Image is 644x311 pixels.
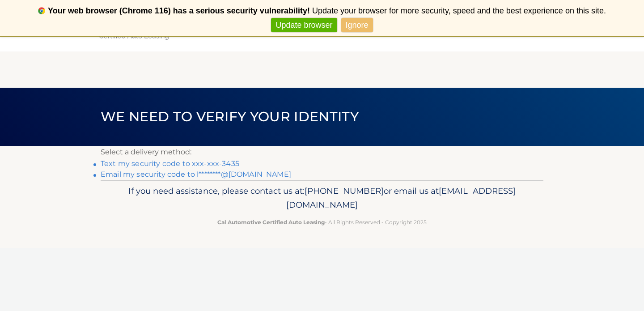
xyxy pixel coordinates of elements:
[106,184,538,213] p: If you need assistance, please contact us at: or email us at
[101,170,291,179] a: Email my security code to l********@[DOMAIN_NAME]
[271,18,337,33] a: Update browser
[101,159,239,168] a: Text my security code to xxx-xxx-3435
[101,108,359,125] span: We need to verify your identity
[312,6,606,15] span: Update your browser for more security, speed and the best experience on this site.
[305,186,384,196] span: [PHONE_NUMBER]
[217,219,325,226] strong: Cal Automotive Certified Auto Leasing
[106,217,538,227] p: - All Rights Reserved - Copyright 2025
[101,146,543,158] p: Select a delivery method:
[341,18,373,33] a: Ignore
[48,6,310,15] b: Your web browser (Chrome 116) has a serious security vulnerability!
